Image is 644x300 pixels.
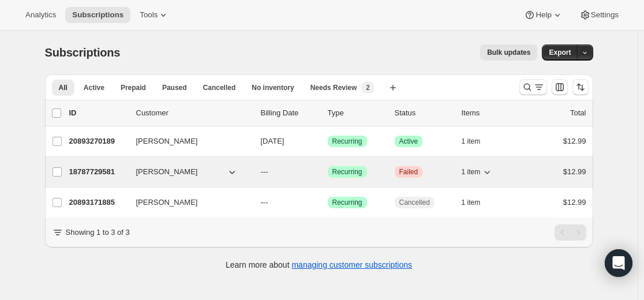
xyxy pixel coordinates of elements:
[542,44,578,61] button: Export
[121,83,146,92] span: Prepaid
[69,194,586,211] div: 20893171885[PERSON_NAME]---SuccessRecurringCancelled1 item$12.99
[570,107,586,119] p: Total
[84,83,104,92] span: Active
[133,7,176,23] button: Tools
[129,163,245,181] button: [PERSON_NAME]
[563,198,586,207] span: $12.99
[69,107,586,119] div: IDCustomerBilling DateTypeStatusItemsTotal
[332,167,362,177] span: Recurring
[572,7,626,23] button: Settings
[45,46,121,59] span: Subscriptions
[162,83,187,92] span: Paused
[72,10,123,20] span: Subscriptions
[129,193,245,212] button: [PERSON_NAME]
[519,79,547,95] button: Search and filter results
[69,197,127,208] p: 20893171885
[517,7,570,23] button: Help
[136,136,198,147] span: [PERSON_NAME]
[462,194,493,211] button: 1 item
[291,260,412,269] a: managing customer subscriptions
[605,249,632,277] div: Open Intercom Messenger
[261,107,319,119] p: Billing Date
[384,80,402,96] button: Create new view
[65,7,130,23] button: Subscriptions
[66,227,130,238] p: Showing 1 to 3 of 3
[549,48,571,57] span: Export
[487,48,530,57] span: Bulk updates
[462,137,481,146] span: 1 item
[552,79,568,95] button: Customize table column order and visibility
[328,107,385,119] div: Type
[399,198,430,207] span: Cancelled
[261,198,268,207] span: ---
[462,198,481,207] span: 1 item
[18,7,63,23] button: Analytics
[226,259,412,271] p: Learn more about
[140,10,158,20] span: Tools
[480,44,537,61] button: Bulk updates
[261,137,284,145] span: [DATE]
[395,107,452,119] p: Status
[59,83,68,92] span: All
[252,83,294,92] span: No inventory
[136,197,198,208] span: [PERSON_NAME]
[555,224,586,241] nav: Pagination
[136,107,252,119] p: Customer
[462,107,519,119] div: Items
[462,167,481,177] span: 1 item
[261,167,268,176] span: ---
[572,79,589,95] button: Sort the results
[310,83,357,92] span: Needs Review
[462,164,493,180] button: 1 item
[332,198,362,207] span: Recurring
[25,10,56,20] span: Analytics
[563,167,586,176] span: $12.99
[69,164,586,180] div: 18787729581[PERSON_NAME]---SuccessRecurringCriticalFailed1 item$12.99
[591,10,619,20] span: Settings
[332,137,362,146] span: Recurring
[136,166,198,178] span: [PERSON_NAME]
[203,83,236,92] span: Cancelled
[69,136,127,147] p: 20893270189
[536,10,551,20] span: Help
[69,133,586,149] div: 20893270189[PERSON_NAME][DATE]SuccessRecurringSuccessActive1 item$12.99
[563,137,586,145] span: $12.99
[399,167,418,177] span: Failed
[399,137,418,146] span: Active
[462,133,493,149] button: 1 item
[366,83,370,92] span: 2
[129,132,245,151] button: [PERSON_NAME]
[69,166,127,178] p: 18787729581
[69,107,127,119] p: ID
